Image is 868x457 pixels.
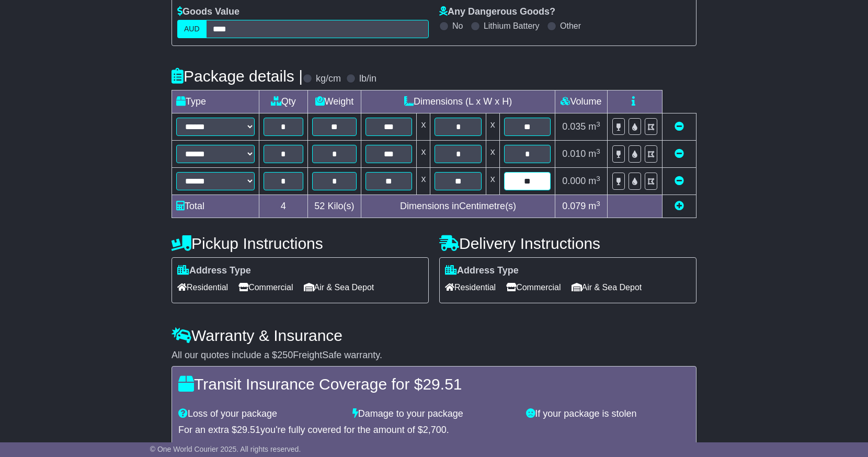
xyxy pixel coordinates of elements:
[588,176,600,186] span: m
[361,90,555,113] td: Dimensions (L x W x H)
[178,375,690,393] h4: Transit Insurance Coverage for $
[347,408,521,420] div: Damage to your package
[486,141,499,168] td: x
[675,201,684,211] a: Add new item
[452,21,463,31] label: No
[173,408,347,420] div: Loss of your package
[177,6,239,18] label: Goods Value
[588,148,600,159] span: m
[150,445,301,453] span: © One World Courier 2025. All rights reserved.
[417,113,430,141] td: x
[237,425,260,435] span: 29.51
[277,350,293,360] span: 250
[307,90,361,113] td: Weight
[423,425,447,435] span: 2,700
[588,121,600,132] span: m
[596,175,600,182] sup: 3
[177,265,251,277] label: Address Type
[596,120,600,128] sup: 3
[588,201,600,211] span: m
[596,147,600,155] sup: 3
[484,21,540,31] label: Lithium Battery
[521,408,695,420] div: If your package is stolen
[417,168,430,195] td: x
[361,195,555,218] td: Dimensions in Centimetre(s)
[172,67,303,85] h4: Package details |
[560,21,581,31] label: Other
[555,90,607,113] td: Volume
[172,235,429,252] h4: Pickup Instructions
[172,90,259,113] td: Type
[439,6,555,18] label: Any Dangerous Goods?
[486,113,499,141] td: x
[259,90,308,113] td: Qty
[172,327,696,344] h4: Warranty & Insurance
[172,195,259,218] td: Total
[506,279,561,295] span: Commercial
[596,200,600,208] sup: 3
[304,279,374,295] span: Air & Sea Depot
[178,425,690,436] div: For an extra $ you're fully covered for the amount of $ .
[177,20,207,38] label: AUD
[562,121,586,132] span: 0.035
[177,279,228,295] span: Residential
[422,375,462,393] span: 29.51
[562,201,586,211] span: 0.079
[238,279,293,295] span: Commercial
[417,141,430,168] td: x
[562,148,586,159] span: 0.010
[439,235,696,252] h4: Delivery Instructions
[314,201,325,211] span: 52
[675,176,684,186] a: Remove this item
[307,195,361,218] td: Kilo(s)
[445,279,496,295] span: Residential
[675,148,684,159] a: Remove this item
[316,73,341,85] label: kg/cm
[562,176,586,186] span: 0.000
[359,73,376,85] label: lb/in
[675,121,684,132] a: Remove this item
[486,168,499,195] td: x
[259,195,308,218] td: 4
[445,265,519,277] label: Address Type
[172,350,696,361] div: All our quotes include a $ FreightSafe warranty.
[572,279,642,295] span: Air & Sea Depot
